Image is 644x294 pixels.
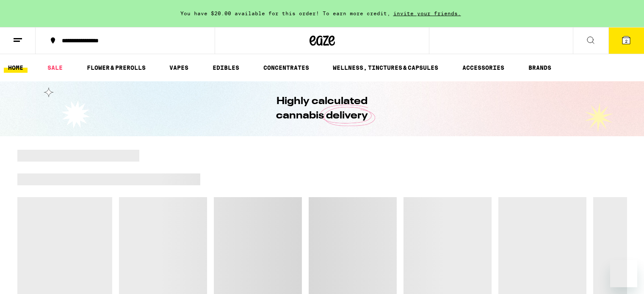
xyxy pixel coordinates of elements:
[610,260,637,287] iframe: Button to launch messaging window
[4,63,28,73] a: HOME
[252,94,392,123] h1: Highly calculated cannabis delivery
[43,63,67,73] a: SALE
[180,11,390,16] span: You have $20.00 available for this order! To earn more credit,
[625,38,627,44] span: 2
[458,63,509,73] a: ACCESSORIES
[165,63,193,73] a: VAPES
[608,27,644,54] button: 2
[329,63,442,73] a: WELLNESS, TINCTURES & CAPSULES
[524,63,556,73] a: BRANDS
[259,63,313,73] a: CONCENTRATES
[208,63,243,73] a: EDIBLES
[83,63,150,73] a: FLOWER & PREROLLS
[390,11,464,16] span: invite your friends.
